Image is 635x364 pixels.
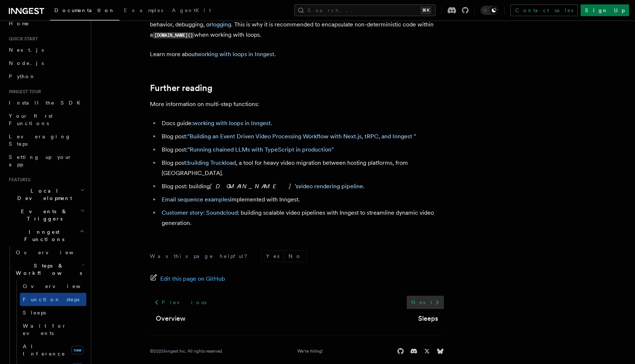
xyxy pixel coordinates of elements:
a: Documentation [50,2,119,21]
span: AI Inference [23,343,65,357]
span: Documentation [54,7,115,13]
span: Your first Functions [9,113,53,126]
a: AgentKit [168,2,215,20]
span: Features [6,177,31,183]
a: Python [6,70,86,83]
span: Install the SDK [9,100,85,106]
button: Toggle dark mode [481,6,498,15]
button: Inngest Functions [6,225,86,246]
a: Node.js [6,57,86,70]
a: Contact sales [510,4,578,16]
a: Your first Functions [6,109,86,130]
button: Events & Triggers [6,205,86,225]
a: Previous [150,296,211,309]
button: Yes [262,251,284,262]
span: Overview [23,283,98,289]
span: Node.js [9,60,44,66]
a: Sleeps [20,306,86,319]
a: We're hiring! [297,348,323,354]
a: Overview [13,246,86,259]
span: Python [9,73,36,79]
span: Edit this page on GitHub [160,274,225,284]
a: Next.js [6,43,86,57]
button: Steps & Workflows [13,259,86,280]
a: logging [212,21,231,28]
a: Email sequence examples [162,196,230,203]
li: implemented with Inngest. [159,194,444,205]
li: Docs guide: . [159,118,444,128]
span: Home [9,20,29,27]
a: Overview [20,280,86,293]
li: Blog post: building 's . [159,181,444,192]
span: Setting up your app [9,154,72,167]
a: Setting up your app [6,150,86,171]
span: Steps & Workflows [13,262,82,277]
p: Learn more about . [150,49,444,59]
span: Function steps [23,296,79,302]
p: Was this page helpful? [150,252,252,260]
button: Search...⌘K [294,4,435,16]
a: Home [6,17,86,30]
li: : building scalable video pipelines with Inngest to streamline dynamic video generation. [159,208,444,228]
code: [DOMAIN_NAME]() [153,32,194,39]
li: Blog post: [159,145,444,155]
a: Overview [156,313,186,324]
span: Next.js [9,47,44,53]
a: working with loops in Inngest [193,120,271,127]
a: Examples [119,2,168,20]
a: Further reading [150,83,212,93]
a: Function steps [20,293,86,306]
a: Leveraging Steps [6,130,86,150]
a: building Truckload [187,159,236,166]
a: video rendering pipeline [298,183,363,190]
a: Wait for events [20,319,86,340]
p: If code within a loop is not encapsulated within a step, it will re-run multiple times, which can... [150,9,444,40]
a: Next [407,296,444,309]
button: Local Development [6,184,86,205]
a: "Building an Event Driven Video Processing Workflow with Next.js, tRPC, and Inngest " [187,133,416,140]
div: © 2025 Inngest Inc. All rights reserved. [150,348,223,354]
li: Blog post: , a tool for heavy video migration between hosting platforms, from [GEOGRAPHIC_DATA]. [159,158,444,178]
p: More information on multi-step functions: [150,99,444,109]
span: Local Development [6,187,80,202]
span: Overview [16,250,92,255]
a: Sleeps [418,313,438,324]
em: [DOMAIN_NAME] [210,183,295,190]
span: Wait for events [23,323,67,336]
span: Sleeps [23,310,46,316]
a: Sign Up [581,4,629,16]
a: "Running chained LLMs with TypeScript in production" [187,146,334,153]
span: new [71,346,83,354]
a: Install the SDK [6,96,86,109]
span: Inngest Functions [6,228,79,243]
li: Blog post: [159,131,444,142]
span: Quick start [6,36,38,42]
kbd: ⌘K [421,7,431,14]
span: Examples [124,7,163,13]
a: working with loops in Inngest [197,51,275,58]
a: Customer story: Soundcloud [162,209,238,216]
a: AI Inferencenew [20,340,86,360]
span: Events & Triggers [6,208,80,222]
span: Leveraging Steps [9,134,71,147]
button: No [284,251,306,262]
span: AgentKit [172,7,211,13]
span: Inngest tour [6,89,41,95]
a: Edit this page on GitHub [150,274,225,284]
